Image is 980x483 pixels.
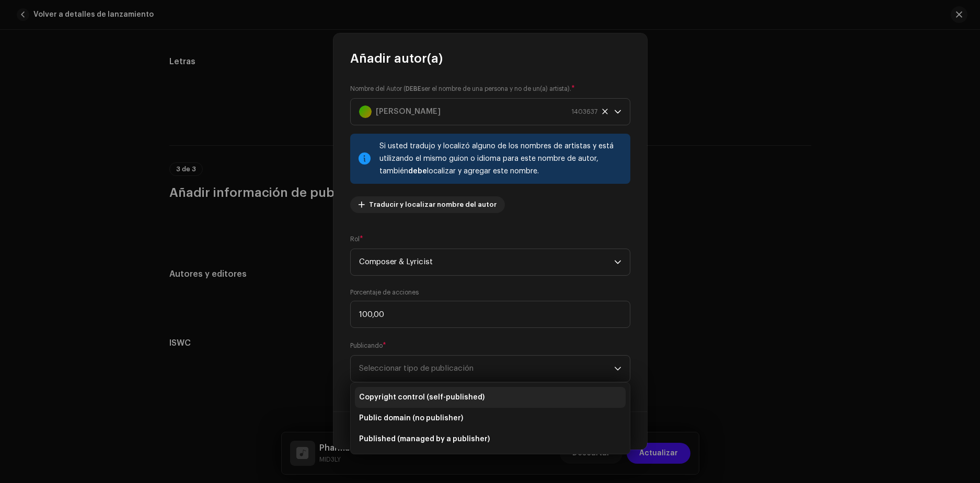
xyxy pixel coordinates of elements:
[359,413,463,423] span: Public domain (no publisher)
[614,249,621,275] div: dropdown trigger
[355,408,626,429] li: Public domain (no publisher)
[350,50,443,67] span: Añadir autor(a)
[614,99,621,125] div: dropdown trigger
[359,392,485,403] span: Copyright control (self-published)
[355,429,626,450] li: Published (managed by a publisher)
[359,99,614,125] span: Seleccionar autor
[350,234,360,244] small: Rol
[359,356,614,382] span: Seleccionar tipo de publicación
[350,301,630,328] input: Ingrese el porcentaje de acciones
[379,140,622,178] div: Si usted tradujo y localizó alguno de los nombres de artistas y está utilizando el mismo guion o ...
[359,249,614,275] span: Composer & Lyricist
[614,356,621,382] div: dropdown trigger
[408,168,427,175] strong: debe
[350,340,383,351] small: Publicando
[359,434,490,444] span: Published (managed by a publisher)
[571,99,597,125] span: 1403637
[376,99,441,125] strong: [PERSON_NAME]
[355,387,626,408] li: Copyright control (self-published)
[351,383,630,454] ul: Option List
[350,84,571,94] small: Nombre del Autor ( ser el nombre de una persona y no de un(a) artista).
[350,288,419,297] label: Porcentaje de acciones
[369,194,497,215] span: Traducir y localizar nombre del autor
[406,86,421,92] strong: DEBE
[350,196,505,213] button: Traducir y localizar nombre del autor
